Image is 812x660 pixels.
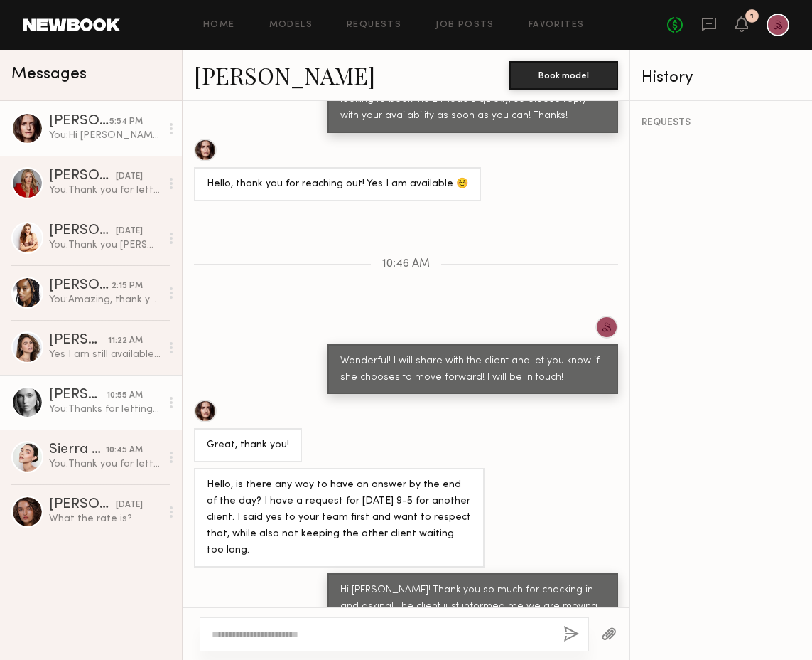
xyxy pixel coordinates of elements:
a: Home [203,21,235,30]
div: Yes I am still available! If there is any way to do an afternoon call time and stay later in the ... [49,348,161,361]
a: Requests [347,21,401,30]
div: 10:45 AM [106,444,143,457]
div: [DATE] [116,499,143,512]
div: You: Hi [PERSON_NAME]! Thank you so much for checking in and asking! The client just informed me ... [49,129,161,142]
a: [PERSON_NAME] [194,60,375,90]
div: 2:15 PM [112,280,143,293]
div: [PERSON_NAME] [49,334,108,348]
div: [PERSON_NAME] [49,498,116,512]
div: REQUESTS [642,118,801,128]
span: Messages [11,66,87,82]
div: [DATE] [116,170,143,183]
div: Hi [PERSON_NAME]! Thank you so much for checking in and asking! The client just informed me we ar... [340,582,605,632]
div: [DATE] [116,225,143,238]
a: Book model [509,68,618,80]
div: You: Thank you for letting us know!! [49,183,161,197]
button: Book model [509,61,618,90]
div: History [642,70,801,86]
div: [PERSON_NAME] [49,115,109,129]
div: Great, thank you! [207,437,289,454]
div: You: Thanks for letting me know! [49,403,161,416]
div: Wonderful! I will share with the client and let you know if she chooses to move forward! I will b... [340,353,605,386]
div: What the rate is? [49,512,161,526]
div: [PERSON_NAME] [49,169,116,183]
div: You: Amazing, thank you! I'll let the client know and get back to you! [49,293,161,307]
a: Favorites [529,21,585,30]
span: 10:46 AM [382,258,430,270]
div: 11:22 AM [108,334,143,348]
a: Models [269,21,313,30]
div: You: Thank you for letting us know [PERSON_NAME]! [49,457,161,471]
a: Job Posts [435,21,494,30]
div: Sierra W. [49,443,106,457]
div: Hello, is there any way to have an answer by the end of the day? I have a request for [DATE] 9-5 ... [207,477,472,559]
div: 10:55 AM [107,389,143,403]
div: 5:54 PM [109,115,143,129]
div: [PERSON_NAME] [49,279,112,293]
div: Hello, thank you for reaching out! Yes I am available ☺️ [207,176,468,193]
div: [PERSON_NAME] [49,388,107,403]
div: 1 [750,13,754,21]
div: You: Thank you [PERSON_NAME]! [49,238,161,252]
div: [PERSON_NAME] [49,224,116,238]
